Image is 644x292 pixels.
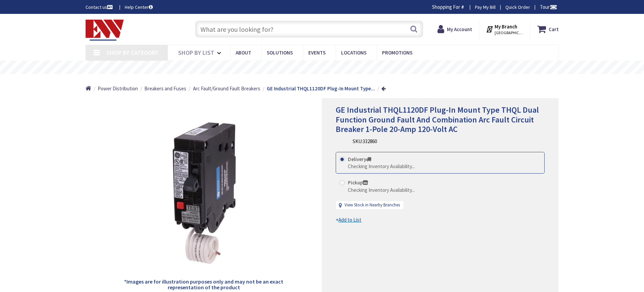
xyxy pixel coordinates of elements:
span: Shop By Category [106,49,158,57]
u: Add to List [338,217,361,223]
a: View Stock in Nearby Branches [344,202,400,208]
a: My Account [437,23,472,35]
div: Checking Inventory Availability... [348,186,415,194]
h5: *Images are for illustration purposes only and may not be an exact representation of the product [123,279,284,291]
a: +Add to List [336,216,361,223]
div: SKU: [353,138,377,145]
strong: Pickup [348,179,368,186]
span: Arc Fault/Ground Fault Breakers [193,85,260,92]
a: Arc Fault/Ground Fault Breakers [193,85,260,92]
iframe: Opens a widget where you can find more information [578,273,624,290]
strong: # [461,4,464,10]
strong: My Branch [495,23,517,30]
span: Locations [341,49,366,56]
span: Breakers and Fuses [144,85,186,92]
a: Quick Order [505,4,530,10]
span: Shopping For [432,4,460,10]
span: Tour [540,4,557,10]
span: Events [308,49,326,56]
rs-layer: Free Same Day Pickup at 19 Locations [261,64,384,71]
a: Contact us [86,4,114,10]
strong: GE Industrial THQL1120DF Plug-In Mount Type... [267,85,375,92]
span: About [236,49,251,56]
strong: My Account [447,26,472,32]
a: Breakers and Fuses [144,85,186,92]
span: Shop By List [178,49,214,57]
span: Solutions [267,49,293,56]
span: Promotions [382,49,412,56]
a: Power Distribution [98,85,138,92]
span: GE Industrial THQL1120DF Plug-In Mount Type THQL Dual Function Ground Fault And Combination Arc F... [336,105,539,135]
span: + [336,217,361,223]
span: [GEOGRAPHIC_DATA], [GEOGRAPHIC_DATA] [495,30,523,36]
a: Pay My Bill [475,4,496,10]
a: Cart [537,23,559,35]
strong: Delivery [348,156,371,162]
input: What are you looking for? [195,21,423,38]
a: Help Center [125,4,153,10]
div: Checking Inventory Availability... [348,163,415,170]
div: My Branch [GEOGRAPHIC_DATA], [GEOGRAPHIC_DATA] [486,23,523,35]
span: Power Distribution [98,85,138,92]
img: GE Industrial THQL1120DF Plug-In Mount Type THQL Dual Function Ground Fault And Combination Arc F... [123,112,284,273]
img: Electrical Wholesalers, Inc. [86,20,124,41]
strong: Cart [549,23,559,35]
span: 332860 [363,138,377,144]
